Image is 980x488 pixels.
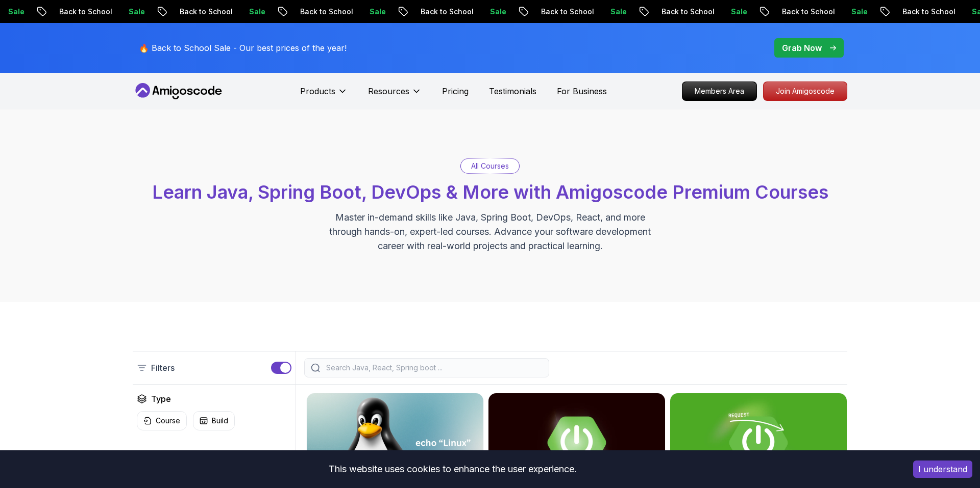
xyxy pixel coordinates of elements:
[292,7,361,17] p: Back to School
[361,7,394,17] p: Sale
[442,85,469,97] a: Pricing
[368,85,422,105] button: Resources
[193,411,235,430] button: Build
[51,7,120,17] p: Back to School
[137,411,187,430] button: Course
[241,7,274,17] p: Sale
[913,460,972,478] button: Accept cookies
[682,82,757,101] a: Members Area
[8,458,898,480] div: This website uses cookies to enhance the user experience.
[764,82,847,100] p: Join Amigoscode
[471,161,509,171] p: All Courses
[682,82,756,100] p: Members Area
[774,7,843,17] p: Back to School
[412,7,482,17] p: Back to School
[602,7,635,17] p: Sale
[533,7,602,17] p: Back to School
[300,85,335,97] p: Products
[763,82,847,101] a: Join Amigoscode
[151,393,171,405] h2: Type
[120,7,153,17] p: Sale
[212,416,228,426] p: Build
[482,7,514,17] p: Sale
[489,85,536,97] a: Testimonials
[318,210,661,253] p: Master in-demand skills like Java, Spring Boot, DevOps, React, and more through hands-on, expert-...
[151,362,175,374] p: Filters
[782,42,822,54] p: Grab Now
[368,85,409,97] p: Resources
[557,85,607,97] a: For Business
[171,7,241,17] p: Back to School
[139,42,347,54] p: 🔥 Back to School Sale - Our best prices of the year!
[723,7,755,17] p: Sale
[843,7,876,17] p: Sale
[152,181,828,203] span: Learn Java, Spring Boot, DevOps & More with Amigoscode Premium Courses
[156,416,180,426] p: Course
[894,7,964,17] p: Back to School
[324,363,543,373] input: Search Java, React, Spring boot ...
[653,7,723,17] p: Back to School
[300,85,348,105] button: Products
